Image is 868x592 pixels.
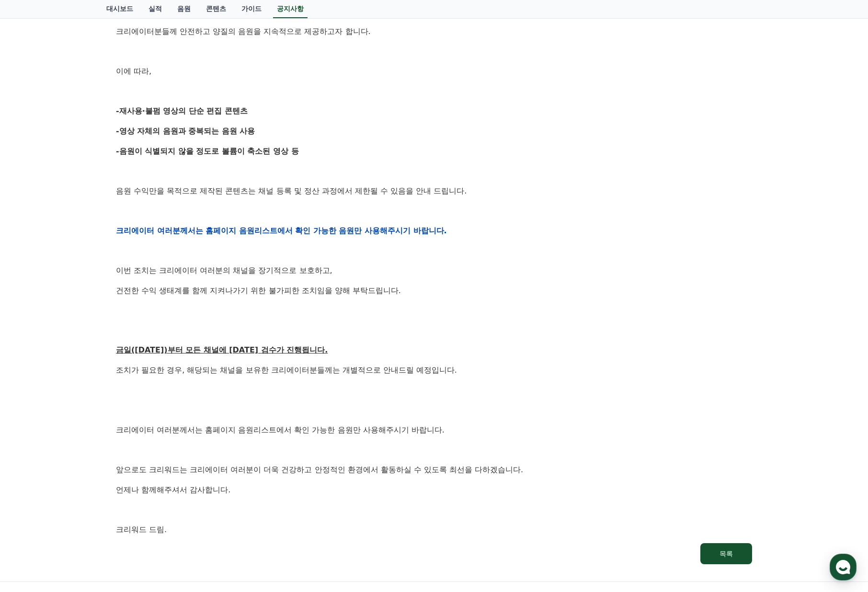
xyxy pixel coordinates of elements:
[148,318,160,326] span: 설정
[88,319,99,326] span: 대화
[116,543,752,564] a: 목록
[720,549,733,558] div: 목록
[116,106,248,115] strong: -재사용·불펌 영상의 단순 편집 콘텐츠
[116,424,752,436] p: 크리에이터 여러분께서는 홈페이지 음원리스트에서 확인 가능한 음원만 사용해주시기 바랍니다.
[116,524,752,536] p: 크리워드 드림.
[116,147,299,156] strong: -음원이 식별되지 않을 정도로 볼륨이 축소된 영상 등
[3,304,63,328] a: 홈
[116,226,447,235] strong: 크리에이터 여러분께서는 홈페이지 음원리스트에서 확인 가능한 음원만 사용해주시기 바랍니다.
[124,304,184,328] a: 설정
[116,484,752,496] p: 언제나 함께해주셔서 감사합니다.
[116,345,328,354] u: 금일([DATE])부터 모든 채널에 [DATE] 검수가 진행됩니다.
[30,318,36,326] span: 홈
[700,543,752,564] button: 목록
[116,65,752,78] p: 이에 따라,
[63,304,124,328] a: 대화
[116,285,752,297] p: 건전한 수익 생태계를 함께 지켜나가기 위한 불가피한 조치임을 양해 부탁드립니다.
[116,185,752,197] p: 음원 수익만을 목적으로 제작된 콘텐츠는 채널 등록 및 정산 과정에서 제한될 수 있음을 안내 드립니다.
[116,126,255,136] strong: -영상 자체의 음원과 중복되는 음원 사용
[116,364,752,376] p: 조치가 필요한 경우, 해당되는 채널을 보유한 크리에이터분들께는 개별적으로 안내드릴 예정입니다.
[116,25,752,38] p: 크리에이터분들께 안전하고 양질의 음원을 지속적으로 제공하고자 합니다.
[116,264,752,277] p: 이번 조치는 크리에이터 여러분의 채널을 장기적으로 보호하고,
[116,464,752,476] p: 앞으로도 크리워드는 크리에이터 여러분이 더욱 건강하고 안정적인 환경에서 활동하실 수 있도록 최선을 다하겠습니다.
